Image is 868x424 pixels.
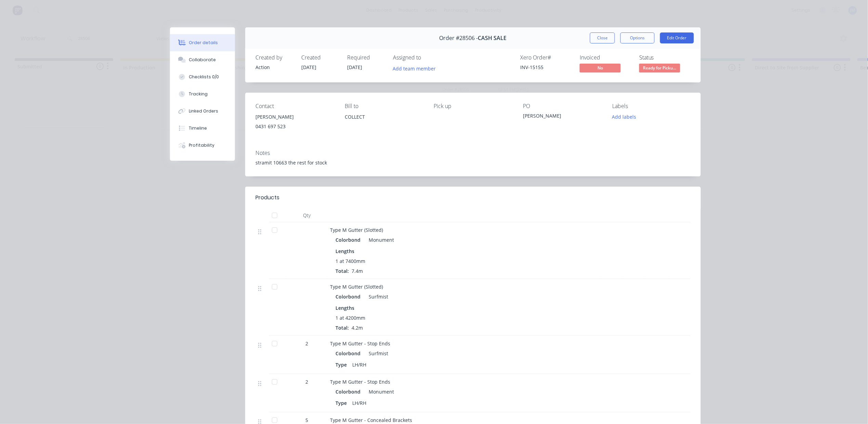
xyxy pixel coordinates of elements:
[330,417,412,423] span: Type M Gutter - Concealed Brackets
[366,235,394,245] div: Monument
[366,292,388,302] div: Surfmist
[336,348,363,358] div: Colorbond
[255,112,334,122] div: [PERSON_NAME]
[639,54,691,61] div: Status
[439,35,478,41] span: Order #28506 -
[336,257,365,265] span: 1 at 7400mm
[336,360,350,370] div: Type
[393,64,439,73] button: Add team member
[336,235,363,245] div: Colorbond
[345,103,423,109] div: Bill to
[520,64,571,71] div: INV-15155
[255,54,293,61] div: Created by
[336,304,354,312] span: Lengths
[189,91,208,97] div: Tracking
[336,398,350,408] div: Type
[580,54,631,61] div: Invoiced
[336,387,363,397] div: Colorbond
[620,32,655,43] button: Options
[639,64,680,74] button: Ready for Picku...
[612,103,691,109] div: Labels
[523,103,601,109] div: PO
[336,268,349,274] span: Total:
[170,68,235,85] button: Checklists 0/0
[393,54,461,61] div: Assigned to
[347,64,362,70] span: [DATE]
[639,64,680,72] span: Ready for Picku...
[170,103,235,120] button: Linked Orders
[520,54,571,61] div: Xero Order #
[523,112,601,122] div: [PERSON_NAME]
[170,120,235,137] button: Timeline
[189,125,207,131] div: Timeline
[255,150,691,156] div: Notes
[330,340,390,347] span: Type M Gutter - Stop Ends
[189,108,219,114] div: Linked Orders
[301,64,316,70] span: [DATE]
[347,54,385,61] div: Required
[660,32,694,43] button: Edit Order
[255,112,334,134] div: [PERSON_NAME]0431 697 523
[255,194,279,202] div: Products
[349,324,366,331] span: 4.2m
[350,360,369,370] div: LH/RH
[170,137,235,154] button: Profitability
[336,314,365,321] span: 1 at 4200mm
[349,268,366,274] span: 7.4m
[255,103,334,109] div: Contact
[590,32,615,43] button: Close
[301,54,339,61] div: Created
[170,85,235,103] button: Tracking
[330,379,390,385] span: Type M Gutter - Stop Ends
[305,416,308,424] span: 5
[255,122,334,131] div: 0431 697 523
[389,64,439,73] button: Add team member
[189,40,218,46] div: Order details
[336,292,363,302] div: Colorbond
[478,35,507,41] span: CASH SALE
[255,159,691,166] div: stramit 10663 the rest for stock
[350,398,369,408] div: LH/RH
[336,248,354,255] span: Lengths
[305,378,308,385] span: 2
[434,103,512,109] div: Pick up
[345,112,423,122] div: COLLECT
[189,74,219,80] div: Checklists 0/0
[189,57,216,63] div: Collaborate
[330,283,383,290] span: Type M Gutter (Slotted)
[305,340,308,347] span: 2
[286,209,327,222] div: Qty
[366,348,388,358] div: Surfmist
[170,34,235,51] button: Order details
[330,227,383,233] span: Type M Gutter (Slotted)
[345,112,423,134] div: COLLECT
[255,64,293,71] div: Action
[608,112,640,121] button: Add labels
[336,324,349,331] span: Total:
[366,387,394,397] div: Monument
[580,64,621,72] span: No
[170,51,235,68] button: Collaborate
[189,142,215,148] div: Profitability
